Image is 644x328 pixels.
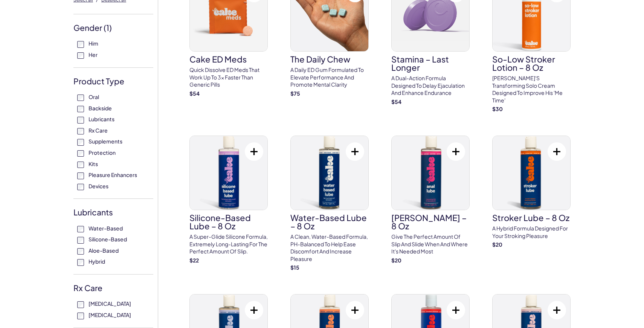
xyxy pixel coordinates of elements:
input: Oral [77,95,84,101]
input: Aloe-Based [77,248,84,255]
strong: $ 20 [492,241,502,248]
input: Protection [77,150,84,157]
p: Quick dissolve ED Meds that work up to 3x faster than generic pills [189,66,268,88]
h3: The Daily Chew [290,55,369,63]
input: Silicone-Based [77,237,84,244]
span: [MEDICAL_DATA] [89,310,131,320]
span: Backside [89,103,112,113]
strong: $ 15 [290,264,299,271]
img: Water-Based Lube – 8 oz [291,136,368,210]
h3: Stamina – Last Longer [391,55,470,72]
input: Devices [77,184,84,191]
input: Pleasure Enhancers [77,172,84,179]
span: Hybrid [89,256,105,266]
span: Water-Based [89,223,123,233]
span: Devices [89,181,108,191]
p: Give the perfect amount of slip and slide when and where it's needed most [391,233,470,255]
span: Him [89,38,98,48]
p: A hybrid formula designed for your stroking pleasure [492,225,571,240]
span: Her [89,50,98,59]
strong: $ 20 [391,257,401,264]
img: Silicone-Based Lube – 8 oz [190,136,267,210]
span: Supplements [89,136,122,146]
input: Kits [77,162,84,168]
input: Rx Care [77,128,84,135]
span: Lubricants [89,114,114,124]
span: Rx Care [89,125,108,135]
input: Hybrid [77,259,84,266]
strong: $ 54 [391,98,401,105]
input: Him [77,41,84,48]
span: Aloe-Based [89,246,119,255]
input: Backside [77,106,84,113]
strong: $ 75 [290,90,300,97]
p: A dual-action formula designed to delay ejaculation and enhance endurance [391,75,470,97]
p: A super-glide silicone formula, extremely long-lasting for the perfect amount of slip. [189,233,268,255]
a: Anal Lube – 8 oz[PERSON_NAME] – 8 ozGive the perfect amount of slip and slide when and where it's... [391,136,470,264]
strong: $ 54 [189,90,200,97]
h3: Silicone-Based Lube – 8 oz [189,214,268,230]
p: A clean, water-based formula, pH-balanced to help ease discomfort and increase pleasure [290,233,369,262]
img: Stroker Lube – 8 oz [493,136,570,210]
h3: Stroker Lube – 8 oz [492,214,571,222]
h3: Water-Based Lube – 8 oz [290,214,369,230]
a: Silicone-Based Lube – 8 ozSilicone-Based Lube – 8 ozA super-glide silicone formula, extremely lon... [189,136,268,264]
p: A Daily ED Gum Formulated To Elevate Performance And Promote Mental Clarity [290,66,369,88]
img: Anal Lube – 8 oz [392,136,469,210]
a: Water-Based Lube – 8 ozWater-Based Lube – 8 ozA clean, water-based formula, pH-balanced to help e... [290,136,369,272]
input: [MEDICAL_DATA] [77,301,84,308]
span: [MEDICAL_DATA] [89,299,131,308]
span: Oral [89,92,99,102]
span: Protection [89,148,116,157]
input: Water-Based [77,226,84,233]
span: Silicone-Based [89,234,127,244]
h3: Cake ED Meds [189,55,268,63]
span: Kits [89,159,98,169]
a: Stroker Lube – 8 ozStroker Lube – 8 ozA hybrid formula designed for your stroking pleasure$20 [492,136,571,249]
input: Supplements [77,139,84,146]
input: Lubricants [77,117,84,124]
strong: $ 22 [189,257,199,264]
input: Her [77,52,84,59]
h3: [PERSON_NAME] – 8 oz [391,214,470,230]
span: Pleasure Enhancers [89,170,137,180]
p: [PERSON_NAME]'s transforming solo cream designed to improve his 'me time' [492,75,571,104]
strong: $ 30 [492,105,503,112]
input: [MEDICAL_DATA] [77,313,84,319]
h3: So-Low Stroker Lotion – 8 oz [492,55,571,72]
